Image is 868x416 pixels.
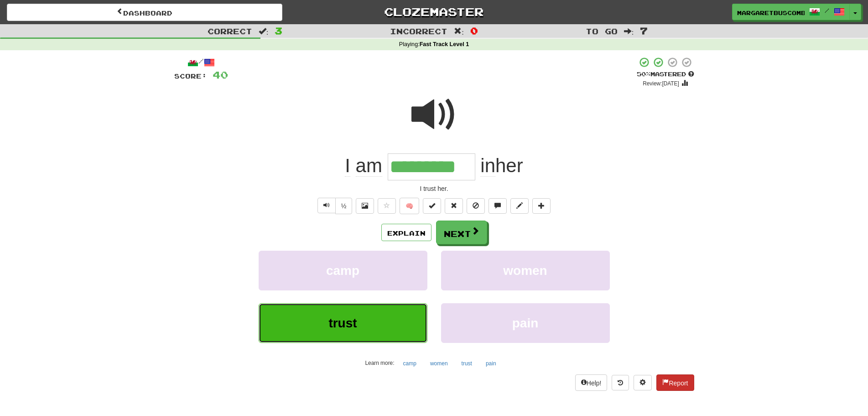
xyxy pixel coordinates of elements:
[316,198,353,214] div: Text-to-speech controls
[825,7,829,14] font: /
[532,198,551,214] button: Add to collection (alt+a)
[423,198,441,214] button: Set this sentence to 100% Mastered (alt+m)
[656,374,694,391] button: Report
[462,360,472,366] font: trust
[732,4,850,20] a: MargaretBuscombe /
[462,26,464,36] font: :
[481,356,501,370] button: pain
[198,57,204,65] font: /
[489,198,507,214] button: Discuss sentence (alt+u)
[174,184,694,193] div: I trust her.
[326,263,359,278] span: camp
[495,155,523,176] font: her
[418,41,420,47] font: :
[399,41,418,47] font: Playing
[420,41,469,47] font: Fast Track Level 1
[445,198,463,214] button: Reset to 0% Mastered (alt+r)
[266,26,269,36] font: :
[444,229,471,239] font: Next
[510,198,529,214] button: Edit sentence (alt+d)
[646,70,650,78] font: %
[457,356,477,370] button: trust
[259,251,427,290] button: camp
[425,356,453,370] button: women
[275,25,282,36] font: 3
[512,316,539,330] font: pain
[341,203,347,210] font: ½
[381,224,431,241] button: Explain
[486,360,496,366] font: pain
[467,198,485,214] button: Ignore sentence (alt+i)
[441,303,610,343] button: pain
[430,360,448,366] font: women
[356,155,382,176] font: am
[586,26,618,36] font: To go
[317,198,336,213] button: Play sentence audio (ctl+space)
[378,198,396,214] button: Favorite sentence (alt+f)
[441,251,610,290] button: women
[345,155,350,177] span: I
[737,10,810,16] font: MargaretBuscombe
[400,198,419,214] button: 🧠
[345,155,350,176] font: I
[356,155,382,177] span: am
[480,155,495,177] span: in
[650,70,686,78] font: Mastered
[643,80,679,87] small: Review: [DATE]
[296,4,572,20] a: Clozemaster
[436,221,487,244] button: Next
[7,4,282,21] a: Dashboard
[208,26,252,36] font: Correct
[398,356,421,370] button: camp
[356,198,374,214] button: Show image (alt+x)
[587,379,602,387] font: Help!
[365,360,394,366] font: Learn more:
[405,203,413,210] font: 🧠
[259,303,427,343] button: trust
[503,263,547,278] font: women
[384,5,483,18] font: Clozemaster
[328,316,357,330] font: trust
[575,374,608,391] button: Help!
[335,198,353,214] button: ½
[123,9,172,17] font: Dashboard
[640,25,648,36] font: 7
[403,360,416,366] font: camp
[213,69,228,80] font: 40
[480,155,495,176] font: in
[669,379,688,387] font: Report
[470,25,478,36] font: 0
[612,375,629,390] button: Round history (alt+y)
[174,72,207,80] font: Score:
[387,229,426,237] font: Explain
[390,26,447,36] font: Incorrect
[637,70,646,78] font: 50
[632,26,634,36] font: :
